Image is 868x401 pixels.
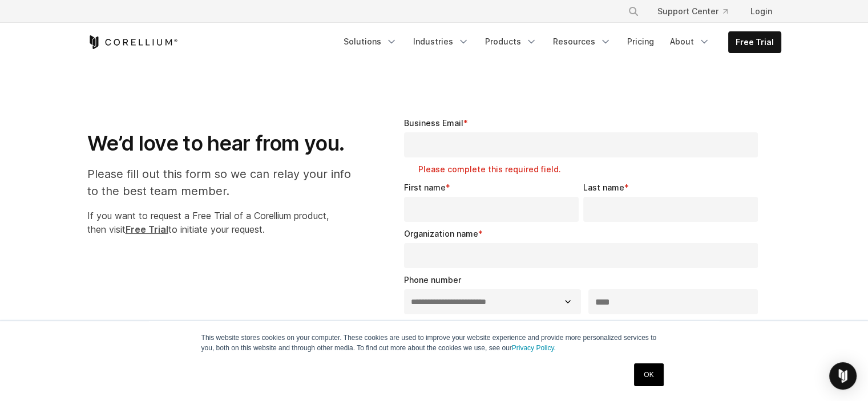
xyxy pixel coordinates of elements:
a: Free Trial [729,32,781,52]
a: Corellium Home [87,35,178,49]
div: Open Intercom Messenger [829,362,857,390]
a: Solutions [337,31,404,52]
a: Industries [406,31,476,52]
a: Free Trial [126,224,168,235]
a: Login [741,1,781,22]
a: About [663,31,717,52]
div: Navigation Menu [337,31,781,53]
div: Navigation Menu [614,1,781,22]
span: Phone number [404,275,461,285]
a: Support Center [648,1,737,22]
label: Please complete this required field. [418,164,763,175]
h1: We’d love to hear from you. [87,131,363,156]
p: This website stores cookies on your computer. These cookies are used to improve your website expe... [201,333,667,353]
p: Please fill out this form so we can relay your info to the best team member. [87,165,363,200]
a: OK [634,363,663,386]
a: Privacy Policy. [512,344,556,352]
span: Business Email [404,118,463,128]
span: Last name [583,183,624,192]
button: Search [623,1,644,22]
span: First name [404,183,446,192]
a: Resources [546,31,618,52]
p: If you want to request a Free Trial of a Corellium product, then visit to initiate your request. [87,209,363,236]
a: Products [478,31,544,52]
a: Pricing [620,31,661,52]
span: Organization name [404,229,478,238]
